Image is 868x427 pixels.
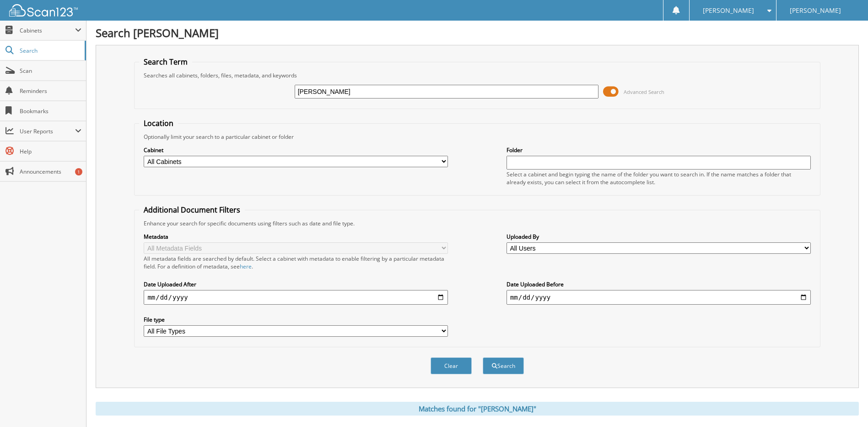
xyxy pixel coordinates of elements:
[144,280,448,288] label: Date Uploaded After
[139,118,178,128] legend: Location
[483,357,524,374] button: Search
[75,168,82,175] div: 1
[139,57,192,67] legend: Search Term
[20,87,81,95] span: Reminders
[144,255,448,270] div: All metadata fields are searched by default. Select a cabinet with metadata to enable filtering b...
[20,67,81,75] span: Scan
[20,127,75,135] span: User Reports
[431,357,472,374] button: Clear
[139,205,245,215] legend: Additional Document Filters
[144,316,448,323] label: File type
[96,25,859,40] h1: Search [PERSON_NAME]
[624,88,664,95] span: Advanced Search
[139,133,815,141] div: Optionally limit your search to a particular cabinet or folder
[507,170,811,186] div: Select a cabinet and begin typing the name of the folder you want to search in. If the name match...
[144,146,448,154] label: Cabinet
[240,263,252,270] a: here
[20,148,81,155] span: Help
[507,146,811,154] label: Folder
[139,219,815,227] div: Enhance your search for specific documents using filters such as date and file type.
[790,8,841,13] span: [PERSON_NAME]
[144,290,448,305] input: start
[20,168,81,175] span: Announcements
[9,4,78,16] img: scan123-logo-white.svg
[20,107,81,115] span: Bookmarks
[507,233,811,241] label: Uploaded By
[96,402,859,416] div: Matches found for "[PERSON_NAME]"
[144,233,448,241] label: Metadata
[507,280,811,288] label: Date Uploaded Before
[507,290,811,305] input: end
[20,47,80,55] span: Search
[703,8,754,13] span: [PERSON_NAME]
[139,71,815,79] div: Searches all cabinets, folders, files, metadata, and keywords
[20,27,75,34] span: Cabinets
